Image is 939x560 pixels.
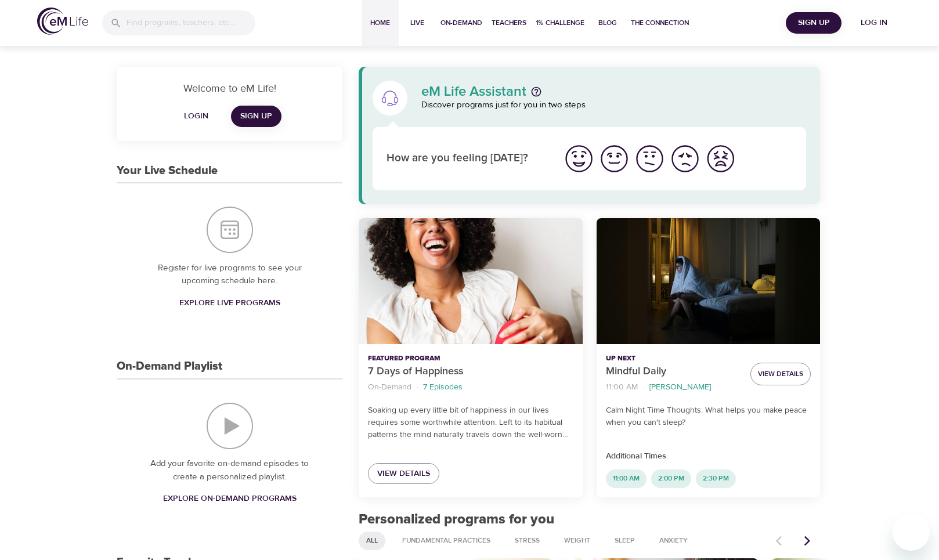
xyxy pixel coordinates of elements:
div: Stress [507,532,547,550]
span: Stress [508,536,547,545]
div: Sleep [607,532,642,550]
span: Live [403,17,431,29]
p: Soaking up every little bit of happiness in our lives requires some worthwhile attention. Left to... [368,404,573,441]
span: Fundamental Practices [395,536,497,545]
button: Next items [794,528,820,554]
span: Sign Up [240,109,272,124]
span: View Details [758,368,803,380]
button: I'm feeling great [561,141,597,176]
div: All [359,532,385,550]
button: Login [178,106,215,127]
img: good [598,143,630,175]
span: 2:00 PM [651,474,691,483]
div: 2:00 PM [651,469,691,488]
img: eM Life Assistant [381,89,399,107]
span: On-Demand [440,17,482,29]
span: Blog [594,17,622,29]
button: View Details [750,363,811,385]
button: I'm feeling ok [632,141,667,176]
img: Your Live Schedule [207,207,253,253]
span: 2:30 PM [696,474,736,483]
h3: Your Live Schedule [117,164,218,178]
nav: breadcrumb [368,380,573,395]
p: Register for live programs to see your upcoming schedule here. [140,262,319,288]
img: bad [669,143,701,175]
p: Mindful Daily [606,364,741,380]
span: Explore On-Demand Programs [163,492,297,506]
span: 11:00 AM [606,474,647,483]
p: Add your favorite on-demand episodes to create a personalized playlist. [140,457,319,483]
p: Up Next [606,353,741,364]
p: eM Life Assistant [421,85,526,99]
li: · [416,380,418,395]
img: On-Demand Playlist [207,403,253,449]
span: View Details [377,467,430,481]
button: I'm feeling bad [667,141,703,176]
span: Login [182,109,210,124]
p: Featured Program [368,353,573,364]
span: Explore Live Programs [179,296,280,310]
button: Sign Up [786,12,842,34]
p: 7 Episodes [423,381,463,393]
button: Log in [846,12,902,34]
button: 7 Days of Happiness [359,218,582,344]
span: The Connection [631,17,689,29]
span: Log in [851,16,897,30]
img: logo [37,8,88,35]
img: ok [634,143,666,175]
p: Discover programs just for you in two steps [421,99,806,112]
img: great [563,143,595,175]
span: Teachers [492,17,526,29]
a: View Details [368,463,439,485]
h3: On-Demand Playlist [117,360,222,373]
button: I'm feeling good [597,141,632,176]
p: 7 Days of Happiness [368,364,573,380]
span: Home [366,17,394,29]
a: Explore On-Demand Programs [158,488,301,510]
p: 11:00 AM [606,381,638,393]
a: Sign Up [231,106,281,127]
a: Explore Live Programs [175,292,285,314]
span: Anxiety [652,536,695,545]
li: · [642,380,645,395]
p: Calm Night Time Thoughts: What helps you make peace when you can't sleep? [606,404,811,429]
iframe: Button to launch messaging window [893,514,930,551]
p: [PERSON_NAME] [649,381,711,393]
div: Fundamental Practices [395,532,498,550]
h2: Personalized programs for you [359,511,820,528]
span: Sign Up [790,16,837,30]
div: Anxiety [652,532,695,550]
div: 11:00 AM [606,469,647,488]
span: Weight [557,536,597,545]
div: Weight [557,532,598,550]
button: Mindful Daily [597,218,820,344]
p: Welcome to eM Life! [131,81,328,96]
input: Find programs, teachers, etc... [127,10,255,35]
button: I'm feeling worst [703,141,738,176]
span: Sleep [608,536,642,545]
p: On-Demand [368,381,411,393]
span: 1% Challenge [536,17,584,29]
p: Additional Times [606,450,811,463]
div: 2:30 PM [696,469,736,488]
span: All [359,536,385,545]
img: worst [705,143,736,175]
p: How are you feeling [DATE]? [387,150,547,167]
nav: breadcrumb [606,380,741,395]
